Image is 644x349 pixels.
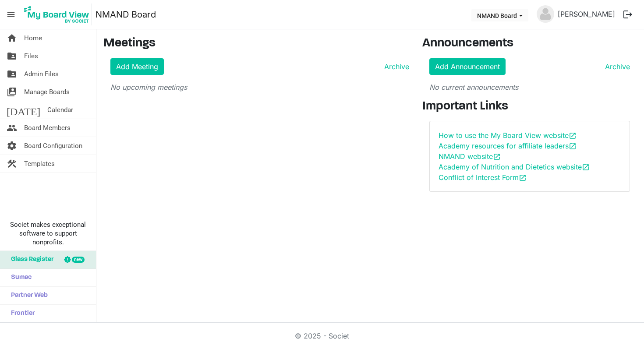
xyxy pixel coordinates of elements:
span: people [7,119,17,137]
a: Archive [381,61,409,72]
span: switch_account [7,83,17,101]
span: construction [7,155,17,173]
span: open_in_new [493,153,501,161]
a: Academy resources for affiliate leadersopen_in_new [439,141,577,150]
h3: Important Links [422,99,637,114]
span: Home [24,29,42,47]
a: [PERSON_NAME] [554,5,619,23]
span: Societ makes exceptional software to support nonprofits. [4,220,92,247]
span: [DATE] [7,101,40,119]
span: Sumac [7,269,32,286]
a: Academy of Nutrition and Dietetics websiteopen_in_new [439,162,590,171]
span: Partner Web [7,287,48,304]
a: Conflict of Interest Formopen_in_new [439,173,527,182]
a: Archive [602,61,630,72]
button: logout [619,5,637,24]
h3: Announcements [422,36,637,51]
a: NMAND Board [96,6,156,23]
span: Glass Register [7,251,53,268]
span: open_in_new [519,174,527,182]
span: menu [3,6,19,23]
span: Manage Boards [24,83,70,101]
h3: Meetings [103,36,409,51]
span: folder_shared [7,47,17,65]
div: new [72,257,85,263]
span: folder_shared [7,65,17,83]
p: No current announcements [429,82,630,92]
span: home [7,29,17,47]
span: Templates [24,155,55,173]
a: Add Announcement [429,58,506,75]
a: Add Meeting [110,58,164,75]
a: NMAND websiteopen_in_new [439,152,501,161]
span: settings [7,137,17,155]
span: Files [24,47,38,65]
span: Calendar [47,101,73,119]
span: Board Members [24,119,71,137]
span: open_in_new [569,132,577,140]
span: open_in_new [582,163,590,171]
span: Frontier [7,305,35,322]
img: My Board View Logo [21,4,92,25]
a: How to use the My Board View websiteopen_in_new [439,131,577,140]
p: No upcoming meetings [110,82,409,92]
img: no-profile-picture.svg [537,5,554,23]
button: NMAND Board dropdownbutton [471,9,528,21]
a: © 2025 - Societ [295,331,349,340]
span: open_in_new [569,142,577,150]
span: Admin Files [24,65,59,83]
span: Board Configuration [24,137,82,155]
a: My Board View Logo [21,4,96,25]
